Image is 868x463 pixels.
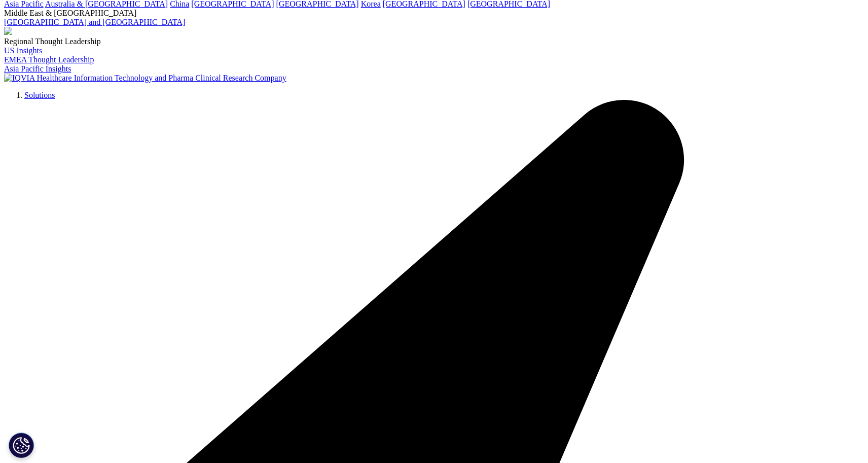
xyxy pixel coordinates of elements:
[4,46,42,55] a: US Insights
[4,27,12,35] img: 2093_analyzing-data-using-big-screen-display-and-laptop.png
[24,91,55,99] a: Solutions
[9,433,34,458] button: Cookie Settings
[4,18,185,26] a: [GEOGRAPHIC_DATA] and [GEOGRAPHIC_DATA]
[4,37,864,46] div: Regional Thought Leadership
[4,64,71,73] a: Asia Pacific Insights
[4,9,864,18] div: Middle East & [GEOGRAPHIC_DATA]
[4,74,286,83] img: IQVIA Healthcare Information Technology and Pharma Clinical Research Company
[4,55,94,64] a: EMEA Thought Leadership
